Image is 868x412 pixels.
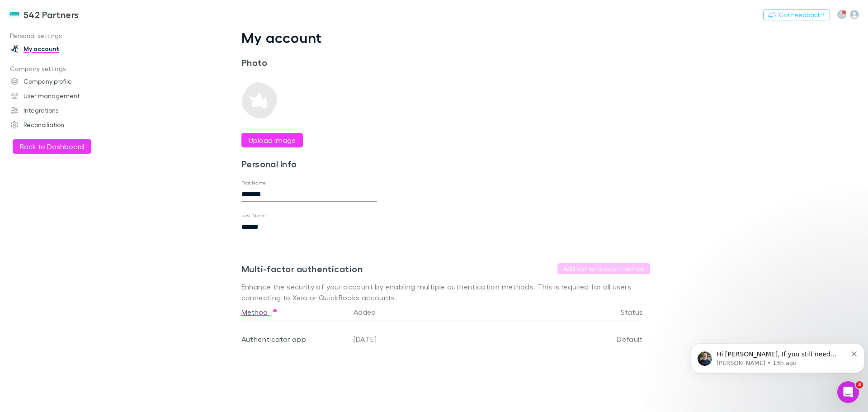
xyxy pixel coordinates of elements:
[13,139,91,154] button: Back to Dashboard
[837,381,859,403] iframe: Intercom live chat
[241,133,303,147] button: Upload image
[350,321,561,357] div: [DATE]
[2,42,122,56] a: My account
[241,321,346,357] div: Authenticator app
[241,82,278,118] img: Preview
[2,103,122,118] a: Integrations
[241,180,266,186] label: First Name
[241,212,266,219] label: Last Name
[241,303,278,321] button: Method
[557,263,650,274] button: Add authentication method
[2,63,122,75] p: Company settings
[2,74,122,89] a: Company profile
[241,281,650,303] p: Enhance the security of your account by enabling multiple authentication methods. This is require...
[9,9,20,20] img: 542 Partners's Logo
[2,89,122,103] a: User management
[856,381,863,388] span: 3
[241,263,363,274] h3: Multi-factor authentication
[621,303,654,321] button: Status
[561,321,643,357] div: Default
[763,9,830,20] button: Got Feedback?
[687,324,868,388] iframe: Intercom notifications message
[24,9,79,20] h3: 542 Partners
[241,57,377,68] h3: Photo
[2,118,122,132] a: Reconciliation
[241,158,377,169] h3: Personal Info
[241,29,650,46] h1: My account
[354,303,387,321] button: Added
[249,135,296,146] label: Upload image
[2,30,122,42] p: Personal settings
[4,4,85,25] a: 542 Partners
